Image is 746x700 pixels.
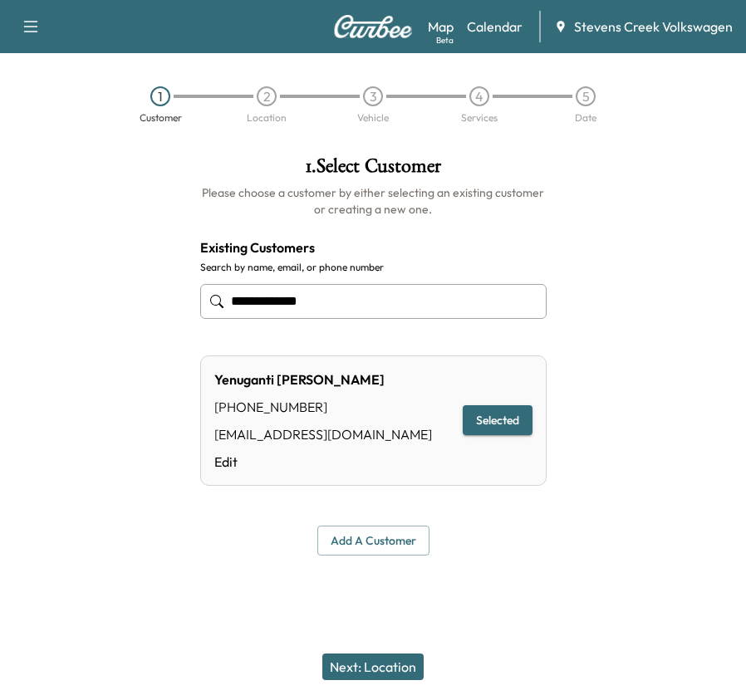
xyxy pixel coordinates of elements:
h6: Please choose a customer by either selecting an existing customer or creating a new one. [200,184,547,218]
button: Add a customer [317,526,429,556]
div: 2 [257,86,277,106]
div: Vehicle [357,113,389,123]
div: Services [461,113,498,123]
label: Search by name, email, or phone number [200,261,547,274]
div: [PHONE_NUMBER] [214,397,432,417]
div: [EMAIL_ADDRESS][DOMAIN_NAME] [214,424,432,444]
div: 1 [150,86,170,106]
img: Curbee Logo [333,15,413,38]
div: Date [575,113,596,123]
div: Yenuganti [PERSON_NAME] [214,370,432,389]
span: Stevens Creek Volkswagen [574,17,733,37]
div: Beta [436,34,454,47]
a: MapBeta [428,17,454,37]
div: 5 [576,86,596,106]
div: Customer [140,113,182,123]
h1: 1 . Select Customer [200,156,547,184]
button: Selected [463,405,533,436]
h4: Existing Customers [200,237,547,257]
a: Edit [214,452,432,472]
a: Calendar [467,17,523,37]
button: Next: Location [322,653,424,680]
div: 4 [469,86,489,106]
div: 3 [363,86,383,106]
div: Location [247,113,287,123]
